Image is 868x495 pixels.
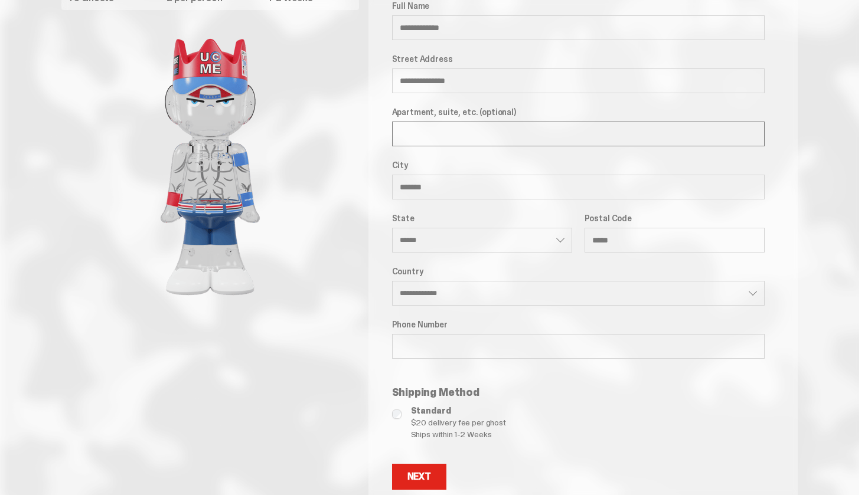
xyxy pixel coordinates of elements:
span: Ships within 1-2 Weeks [411,428,765,440]
label: Country [392,267,765,276]
label: Phone Number [392,320,765,329]
div: Next [407,472,431,481]
span: $20 delivery fee per ghost [411,417,765,428]
span: Standard [411,405,765,417]
label: City [392,160,765,170]
label: State [392,214,573,223]
label: Full Name [392,1,765,11]
img: product image [92,19,328,314]
button: Next [392,464,446,490]
label: Postal Code [585,214,765,223]
p: Shipping Method [392,387,765,398]
label: Apartment, suite, etc. (optional) [392,107,765,117]
label: Street Address [392,54,765,64]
